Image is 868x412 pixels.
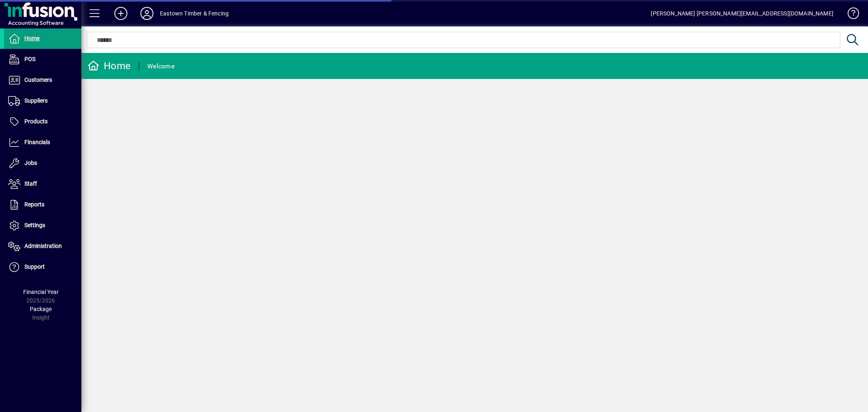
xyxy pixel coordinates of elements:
[4,257,81,277] a: Support
[87,59,131,72] div: Home
[24,56,35,62] span: POS
[651,7,833,20] div: [PERSON_NAME] [PERSON_NAME][EMAIL_ADDRESS][DOMAIN_NAME]
[24,35,39,42] span: Home
[24,160,37,166] span: Jobs
[4,49,81,70] a: POS
[4,70,81,90] a: Customers
[24,139,50,145] span: Financials
[24,97,48,104] span: Suppliers
[160,7,229,20] div: Eastown Timber & Fencing
[23,289,59,295] span: Financial Year
[842,2,858,28] a: Knowledge Base
[134,6,160,21] button: Profile
[4,215,81,236] a: Settings
[24,222,45,228] span: Settings
[4,236,81,256] a: Administration
[4,112,81,132] a: Products
[24,118,48,125] span: Products
[108,6,134,21] button: Add
[4,195,81,215] a: Reports
[4,91,81,111] a: Suppliers
[4,153,81,173] a: Jobs
[24,243,62,249] span: Administration
[24,263,45,270] span: Support
[24,201,44,208] span: Reports
[24,180,37,187] span: Staff
[24,77,52,83] span: Customers
[4,174,81,194] a: Staff
[30,306,52,312] span: Package
[4,132,81,153] a: Financials
[147,60,175,73] div: Welcome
